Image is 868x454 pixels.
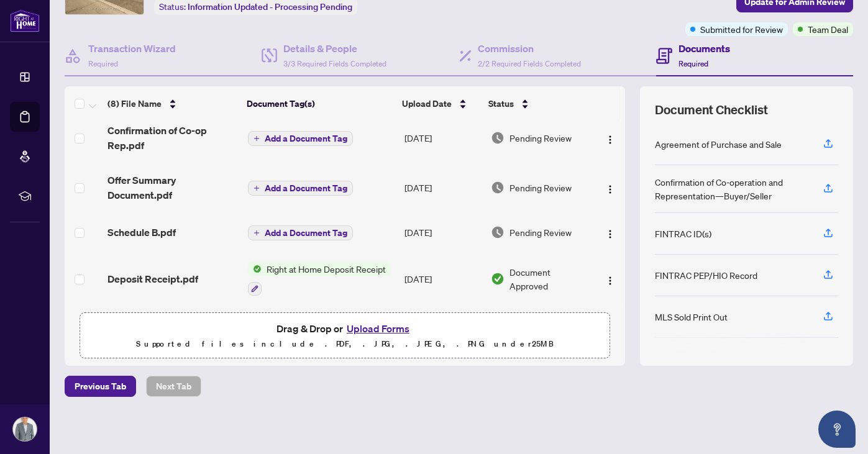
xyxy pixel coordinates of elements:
span: Information Updated - Processing Pending [188,1,352,12]
img: logo [10,9,40,32]
span: Add a Document Tag [265,134,347,143]
td: [DATE] [400,163,486,212]
img: Document Status [491,181,505,194]
img: Logo [605,276,615,286]
button: Logo [600,269,620,289]
button: Logo [600,222,620,242]
p: Supported files include .PDF, .JPG, .JPEG, .PNG under 25 MB [88,337,602,352]
button: Upload Forms [343,320,413,337]
td: [DATE] [400,212,486,252]
button: Add a Document Tag [248,180,353,196]
div: Agreement of Purchase and Sale [655,137,782,151]
button: Add a Document Tag [248,225,353,240]
button: Previous Tab [65,376,136,397]
span: Document Approved [509,265,589,293]
img: Document Status [491,272,505,286]
img: Status Icon [248,262,262,276]
span: Pending Review [509,181,572,194]
span: (8) File Name [107,97,162,111]
span: Deposit Receipt.pdf [107,271,198,286]
span: Add a Document Tag [265,229,347,237]
th: (8) File Name [103,86,242,121]
td: [DATE] [400,113,486,163]
span: Document Checklist [655,101,768,119]
span: Required [678,59,708,68]
img: Logo [605,229,615,239]
button: Add a Document Tag [248,181,353,196]
h4: Commission [478,41,581,56]
span: Pending Review [509,131,572,145]
span: Offer Summary Document.pdf [107,173,237,202]
span: Required [88,59,118,68]
img: Logo [605,184,615,194]
button: Logo [600,178,620,197]
h4: Transaction Wizard [88,41,176,56]
span: plus [254,135,260,142]
button: Add a Document Tag [248,130,353,147]
img: Profile Icon [13,417,37,441]
button: Next Tab [146,376,201,397]
div: Confirmation of Co-operation and Representation—Buyer/Seller [655,175,808,202]
span: 3/3 Required Fields Completed [283,59,386,68]
button: Logo [600,128,620,148]
span: Drag & Drop orUpload FormsSupported files include .PDF, .JPG, .JPEG, .PNG under25MB [80,313,610,359]
div: MLS Sold Print Out [655,310,728,324]
img: Document Status [491,131,505,145]
span: 2/2 Required Fields Completed [478,59,581,68]
span: Submitted for Review [700,22,783,36]
span: Schedule B.pdf [107,225,176,240]
th: Upload Date [397,86,483,121]
img: Document Status [491,225,505,239]
span: Status [488,97,514,111]
span: Pending Review [509,225,572,239]
span: plus [254,230,260,236]
span: Right at Home Deposit Receipt [262,262,391,276]
th: Document Tag(s) [242,86,397,121]
div: FINTRAC PEP/HIO Record [655,268,757,282]
span: Drag & Drop or [276,320,413,337]
span: Upload Date [402,97,452,111]
button: Status IconRight at Home Deposit Receipt [248,262,391,296]
td: [DATE] [400,252,486,306]
h4: Details & People [283,41,386,56]
th: Status [483,86,591,121]
span: Add a Document Tag [265,184,347,193]
div: FINTRAC ID(s) [655,227,711,240]
button: Open asap [818,411,856,448]
span: Confirmation of Co-op Rep.pdf [107,123,237,153]
h4: Documents [678,41,730,56]
span: Team Deal [808,22,848,36]
span: plus [254,185,260,191]
button: Add a Document Tag [248,225,353,241]
button: Add a Document Tag [248,131,353,146]
span: Previous Tab [75,376,126,396]
img: Logo [605,135,615,145]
